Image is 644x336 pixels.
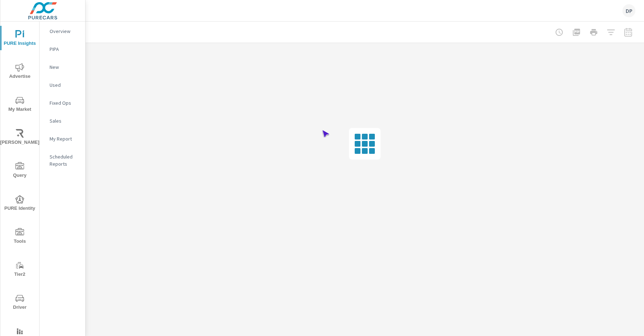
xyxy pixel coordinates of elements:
[50,135,79,142] p: My Report
[3,63,37,81] span: Advertise
[3,195,37,213] span: PURE Identity
[40,151,85,169] div: Scheduled Reports
[622,4,635,17] div: DP
[3,96,37,114] span: My Market
[3,228,37,246] span: Tools
[50,81,79,89] p: Used
[40,62,85,72] div: New
[40,26,85,37] div: Overview
[40,133,85,144] div: My Report
[40,80,85,90] div: Used
[50,46,79,53] p: PIPA
[40,44,85,55] div: PIPA
[3,294,37,312] span: Driver
[50,99,79,107] p: Fixed Ops
[50,153,79,167] p: Scheduled Reports
[3,162,37,180] span: Query
[3,261,37,279] span: Tier2
[50,63,79,71] p: New
[40,98,85,108] div: Fixed Ops
[50,117,79,124] p: Sales
[3,30,37,48] span: PURE Insights
[3,129,37,147] span: [PERSON_NAME]
[40,115,85,126] div: Sales
[50,28,79,35] p: Overview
